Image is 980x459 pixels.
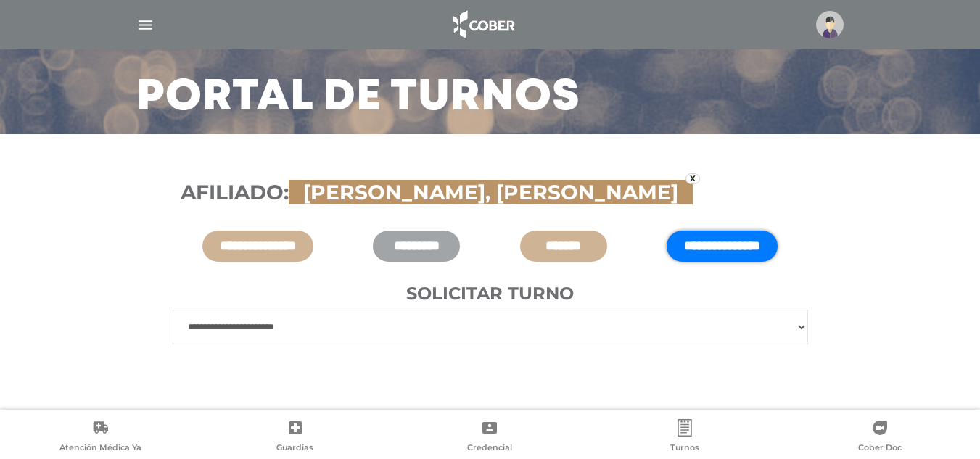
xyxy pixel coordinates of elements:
a: x [685,173,700,184]
span: Guardias [276,442,313,455]
span: Atención Médica Ya [59,442,141,455]
img: profile-placeholder.svg [816,11,844,38]
a: Credencial [392,419,588,456]
span: [PERSON_NAME], [PERSON_NAME] [296,180,685,204]
h3: Portal de turnos [136,79,580,117]
h4: Solicitar turno [173,284,808,305]
span: Turnos [670,442,699,455]
img: Cober_menu-lines-white.svg [136,16,155,34]
a: Cober Doc [782,419,977,456]
h3: Afiliado: [181,181,800,205]
span: Cober Doc [858,442,902,455]
a: Guardias [198,419,393,456]
span: Credencial [467,442,512,455]
a: Turnos [588,419,783,456]
img: logo_cober_home-white.png [445,7,521,42]
a: Atención Médica Ya [3,419,198,456]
